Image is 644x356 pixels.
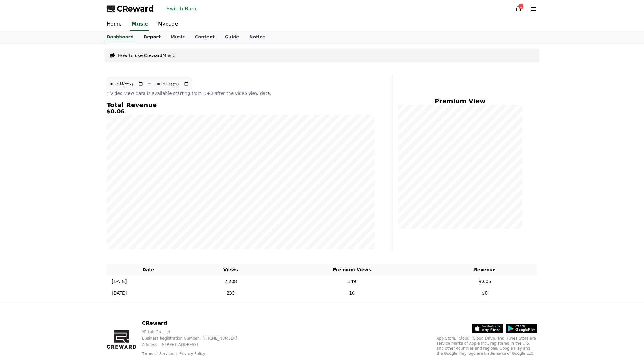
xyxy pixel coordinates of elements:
a: Guide [220,31,244,43]
a: Privacy Policy [179,352,205,356]
p: Address : [STREET_ADDRESS] [142,342,247,347]
a: How to use CrewardMusic [118,52,175,59]
th: Revenue [432,264,537,276]
a: Music [166,31,190,43]
p: [DATE] [112,278,127,285]
p: CReward [142,319,247,327]
td: 2,208 [190,276,272,287]
td: $0.06 [432,276,537,287]
p: Business Registration Number : [PHONE_NUMBER] [142,336,247,341]
a: Report [138,31,166,43]
a: Mypage [153,18,183,31]
a: Terms of Service [142,352,178,356]
td: 149 [272,276,432,287]
button: Switch Back [164,4,200,14]
div: 1 [518,4,523,9]
th: Date [107,264,190,276]
a: Home [102,18,127,31]
p: [DATE] [112,290,127,296]
a: Music [130,18,149,31]
h5: $0.06 [107,108,375,115]
h4: Premium View [398,98,522,105]
th: Premium Views [272,264,432,276]
a: 1 [515,5,522,13]
th: Views [190,264,272,276]
a: CReward [107,4,154,14]
p: * Video view data is available starting from D+3 after the video view date. [107,90,375,96]
td: 10 [272,287,432,299]
a: Dashboard [104,31,136,43]
a: Content [190,31,220,43]
span: CReward [117,4,154,14]
a: Notice [244,31,270,43]
p: App Store, iCloud, iCloud Drive, and iTunes Store are service marks of Apple Inc., registered in ... [437,336,537,356]
p: YP Lab Co., Ltd. [142,330,247,335]
h4: Total Revenue [107,101,375,108]
p: ~ [147,80,151,88]
td: $0 [432,287,537,299]
td: 233 [190,287,272,299]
